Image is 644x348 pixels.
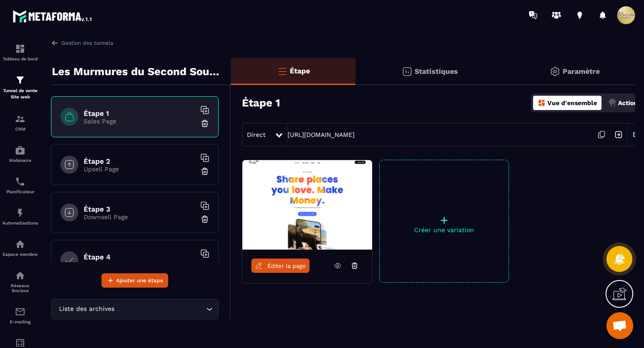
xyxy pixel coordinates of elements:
img: arrow [51,39,59,47]
a: schedulerschedulerPlanificateur [2,170,38,201]
span: Éditer la page [267,263,306,269]
p: Les Murmures du Second Souffle [52,63,224,81]
p: Purchase Thank You [84,261,195,268]
a: automationsautomationsAutomatisations [2,201,38,232]
a: formationformationTunnel de vente Site web [2,68,38,107]
input: Search for option [116,304,204,314]
a: Gestion des tunnels [51,39,113,47]
p: Espace membre [2,252,38,257]
p: Automatisations [2,221,38,225]
p: Statistiques [415,67,458,76]
img: arrow-next.bcc2205e.svg [610,126,627,143]
p: Paramètre [563,67,600,76]
img: email [15,306,25,317]
img: trash [200,215,209,224]
img: automations [15,145,25,156]
p: Tableau de bord [2,56,38,61]
a: automationsautomationsEspace membre [2,232,38,263]
p: CRM [2,127,38,132]
img: setting-gr.5f69749f.svg [550,66,560,77]
img: actions.d6e523a2.png [608,99,616,107]
img: automations [15,239,25,250]
img: formation [15,114,25,124]
p: Planificateur [2,189,38,194]
h3: Étape 1 [242,97,280,109]
p: Actions [618,99,641,106]
img: image [242,160,372,250]
a: [URL][DOMAIN_NAME] [288,131,355,138]
a: formationformationCRM [2,107,38,138]
img: automations [15,208,25,218]
p: Upsell Page [84,166,195,173]
button: Ajouter une étape [102,273,168,288]
h6: Étape 3 [84,205,195,213]
img: bars-o.4a397970.svg [277,66,288,76]
img: dashboard-orange.40269519.svg [538,99,546,107]
p: Sales Page [84,118,195,125]
img: logo [13,8,93,24]
a: formationformationTableau de bord [2,37,38,68]
img: stats.20deebd0.svg [402,66,412,77]
div: Search for option [51,299,219,319]
span: Liste des archives [57,304,116,314]
h6: Étape 4 [84,253,195,261]
p: Webinaire [2,158,38,163]
p: Downsell Page [84,213,195,221]
img: social-network [15,270,25,281]
p: Étape [290,67,310,75]
img: trash [200,119,209,128]
span: Direct [247,131,266,138]
h6: Étape 1 [84,109,195,118]
p: + [380,214,508,226]
p: E-mailing [2,319,38,324]
span: Ajouter une étape [116,276,163,285]
p: Créer une variation [380,226,508,233]
h6: Étape 2 [84,157,195,166]
p: Vue d'ensemble [547,99,597,106]
a: Éditer la page [251,259,309,273]
a: emailemailE-mailing [2,300,38,331]
a: social-networksocial-networkRéseaux Sociaux [2,263,38,300]
div: Ouvrir le chat [606,312,633,339]
img: formation [15,75,25,85]
img: formation [15,43,25,54]
p: Réseaux Sociaux [2,283,38,293]
img: trash [200,167,209,176]
img: scheduler [15,176,25,187]
p: Tunnel de vente Site web [2,88,38,100]
a: automationsautomationsWebinaire [2,138,38,170]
